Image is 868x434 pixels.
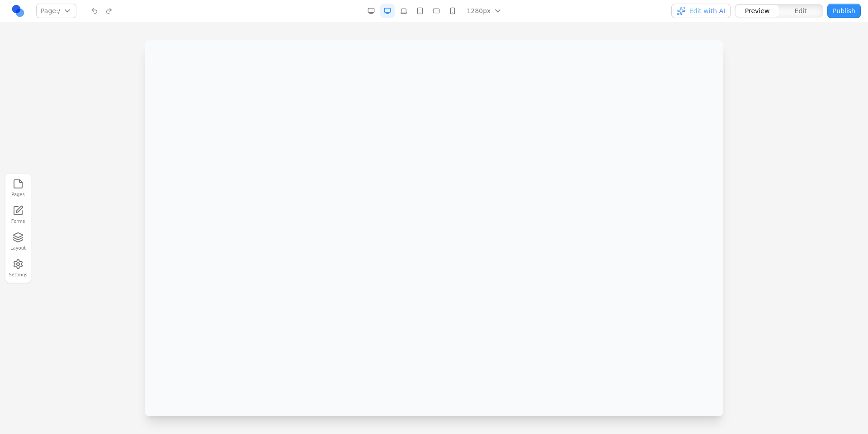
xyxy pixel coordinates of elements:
[689,6,725,15] span: Edit with AI
[827,4,861,18] button: Publish
[8,257,28,280] button: Settings
[145,40,723,416] iframe: Preview
[36,4,76,18] button: Page:/
[364,4,378,18] button: Desktop Wide
[380,4,395,18] button: Desktop
[445,4,460,18] button: Mobile
[396,4,411,18] button: Laptop
[745,6,770,15] span: Preview
[8,203,28,227] a: Forms
[8,230,28,253] button: Layout
[462,4,508,18] button: 1280px
[429,4,443,18] button: Mobile Landscape
[8,177,28,200] button: Pages
[795,6,807,15] span: Edit
[413,4,427,18] button: Tablet
[671,4,731,18] button: Edit with AI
